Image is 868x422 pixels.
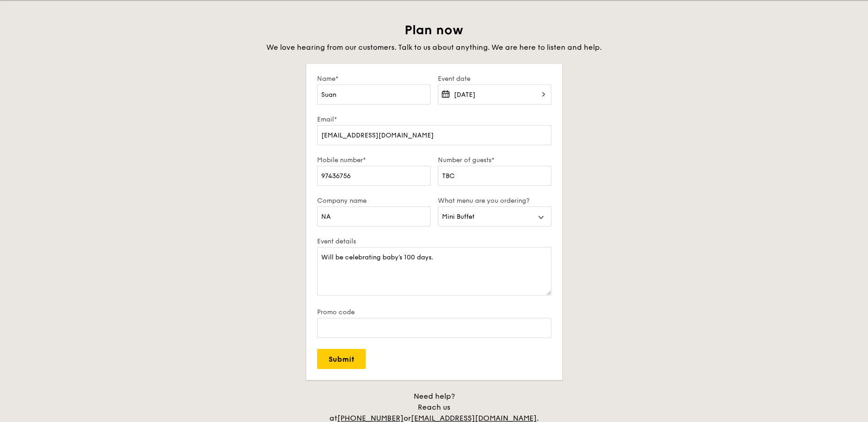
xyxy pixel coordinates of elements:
[317,197,431,205] label: Company name
[317,116,551,123] label: Email*
[317,75,431,83] label: Name*
[266,43,602,52] span: We love hearing from our customers. Talk to us about anything. We are here to listen and help.
[404,22,464,38] span: Plan now
[317,237,551,245] label: Event details
[317,247,551,295] textarea: Let us know details such as your venue address, event time, preferred menu, dietary requirements,...
[438,156,551,164] label: Number of guests*
[317,308,551,316] label: Promo code
[317,156,431,164] label: Mobile number*
[438,75,551,83] label: Event date
[317,349,366,369] input: Submit
[438,197,551,205] label: What menu are you ordering?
